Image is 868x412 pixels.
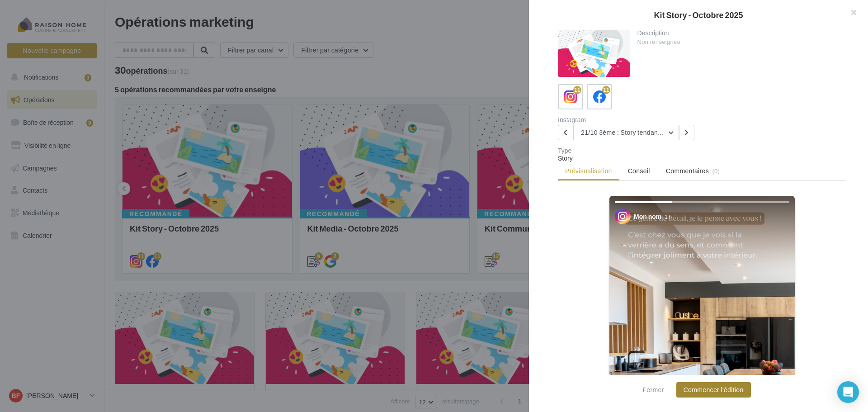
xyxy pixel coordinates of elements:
[637,38,840,46] div: Non renseignée
[634,212,661,221] div: Mon nom
[712,167,720,175] span: (0)
[558,117,698,123] div: Instagram
[837,381,859,403] div: Open Intercom Messenger
[628,167,650,175] span: Conseil
[666,166,709,175] span: Commentaires
[676,382,751,398] button: Commencer l'édition
[573,125,679,140] button: 21/10 3ème : Story tendance 2
[543,11,854,19] div: Kit Story - Octobre 2025
[665,213,671,221] div: 1 h
[558,147,846,154] div: Type
[558,154,846,163] div: Story
[602,86,610,94] div: 11
[637,30,840,36] div: Description
[639,384,667,395] button: Fermer
[573,86,581,94] div: 11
